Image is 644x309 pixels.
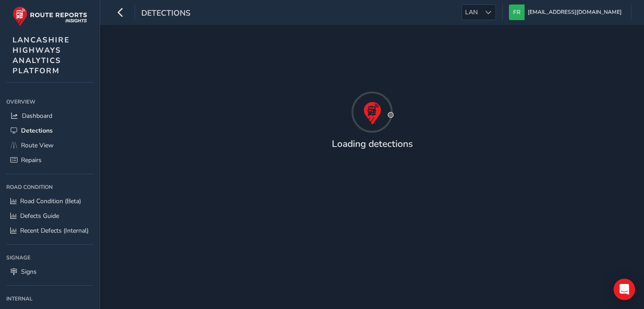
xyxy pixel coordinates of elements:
[141,8,191,20] span: Detections
[22,112,52,120] span: Dashboard
[509,4,625,20] button: [EMAIL_ADDRESS][DOMAIN_NAME]
[614,279,635,300] div: Open Intercom Messenger
[6,180,93,194] div: Road Condition
[21,141,54,150] span: Route View
[20,212,59,220] span: Defects Guide
[6,109,93,123] a: Dashboard
[6,209,93,223] a: Defects Guide
[21,267,37,276] span: Signs
[6,123,93,138] a: Detections
[20,226,89,235] span: Recent Defects (Internal)
[6,138,93,153] a: Route View
[6,194,93,209] a: Road Condition (Beta)
[332,138,413,150] h4: Loading detections
[13,35,70,76] span: LANCASHIRE HIGHWAYS ANALYTICS PLATFORM
[6,95,93,109] div: Overview
[6,251,93,264] div: Signage
[13,6,87,26] img: rr logo
[6,264,93,279] a: Signs
[6,153,93,167] a: Repairs
[20,197,81,205] span: Road Condition (Beta)
[509,4,525,20] img: diamond-layout
[6,223,93,238] a: Recent Defects (Internal)
[528,4,622,20] span: [EMAIL_ADDRESS][DOMAIN_NAME]
[21,156,42,164] span: Repairs
[462,5,481,20] span: LAN
[21,126,53,135] span: Detections
[6,292,93,305] div: Internal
